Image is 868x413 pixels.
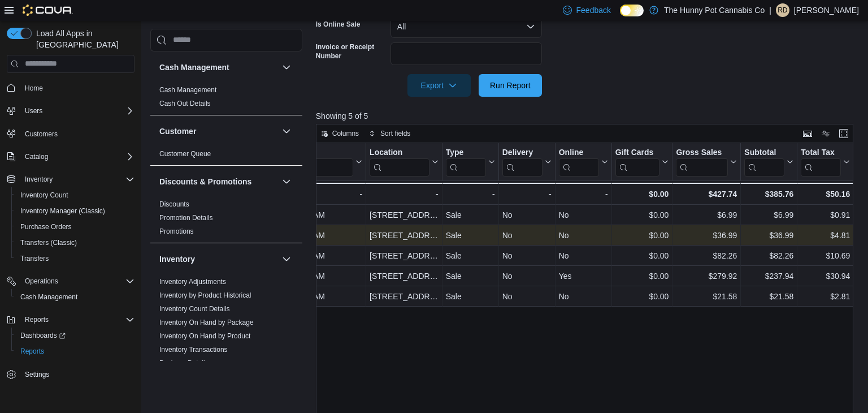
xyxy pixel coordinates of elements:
[801,147,841,176] div: Total Tax
[159,61,229,72] h3: Cash Management
[159,332,250,339] a: Inventory On Hand by Product
[159,213,213,221] a: Promotion Details
[502,249,552,263] div: No
[16,236,81,249] a: Transfers (Classic)
[11,203,139,219] button: Inventory Manager (Classic)
[819,127,832,140] button: Display options
[159,85,216,94] span: Cash Management
[20,222,72,231] span: Purchase Orders
[559,147,599,158] div: Online
[16,329,134,342] span: Dashboards
[16,220,76,234] a: Purchase Orders
[11,343,139,359] button: Reports
[370,290,439,303] div: [STREET_ADDRESS]
[615,290,669,303] div: $0.00
[285,147,353,158] div: Time
[676,229,737,242] div: $36.99
[159,175,277,187] button: Discounts & Promotions
[676,208,737,222] div: $6.99
[285,229,362,242] div: 9:30:37 AM
[479,74,542,97] button: Run Report
[25,106,42,115] span: Users
[502,147,552,176] button: Delivery
[16,329,70,342] a: Dashboards
[2,103,139,119] button: Users
[159,213,213,222] span: Promotion Details
[159,359,209,367] a: Package Details
[370,147,439,176] button: Location
[370,208,439,222] div: [STREET_ADDRESS]
[559,208,608,222] div: No
[559,290,608,303] div: No
[280,252,293,265] button: Inventory
[676,290,737,303] div: $21.58
[559,147,608,176] button: Online
[316,42,386,61] label: Invoice or Receipt Number
[7,75,134,412] nav: Complex example
[280,124,293,137] button: Customer
[159,331,250,340] span: Inventory On Hand by Product
[316,110,859,122] p: Showing 5 of 5
[446,249,495,263] div: Sale
[20,173,134,186] span: Inventory
[20,127,134,141] span: Customers
[11,251,139,266] button: Transfers
[159,125,277,136] button: Customer
[159,277,226,285] a: Inventory Adjustments
[744,269,793,283] div: $237.94
[150,83,302,114] div: Cash Management
[159,345,228,353] a: Inventory Transactions
[502,187,552,201] div: -
[615,147,660,176] div: Gift Card Sales
[620,16,620,17] span: Dark Mode
[20,206,105,216] span: Inventory Manager (Classic)
[20,254,49,263] span: Transfers
[615,147,669,176] button: Gift Cards
[16,204,134,218] span: Inventory Manager (Classic)
[11,328,139,343] a: Dashboards
[664,3,765,17] p: The Hunny Pot Cannabis Co
[285,147,362,176] button: Time
[390,15,542,38] button: All
[159,304,230,313] span: Inventory Count Details
[20,150,134,164] span: Catalog
[801,208,850,222] div: $0.91
[285,187,362,201] div: -
[20,81,47,95] a: Home
[370,249,439,263] div: [STREET_ADDRESS]
[837,127,850,140] button: Enter fullscreen
[20,347,44,356] span: Reports
[16,188,134,202] span: Inventory Count
[502,269,552,283] div: No
[20,313,134,326] span: Reports
[2,171,139,187] button: Inventory
[615,147,660,158] div: Gift Cards
[285,147,353,176] div: Time
[16,252,53,265] a: Transfers
[620,5,644,16] input: Dark Mode
[446,147,486,176] div: Type
[20,127,62,141] a: Customers
[159,345,228,354] span: Inventory Transactions
[615,229,669,242] div: $0.00
[559,187,608,201] div: -
[159,98,211,107] span: Cash Out Details
[16,345,49,358] a: Reports
[776,3,789,17] div: Raquel Di Cresce
[159,125,196,136] h3: Customer
[25,152,48,161] span: Catalog
[446,147,486,158] div: Type
[20,274,134,288] span: Operations
[11,235,139,251] button: Transfers (Classic)
[2,273,139,289] button: Operations
[25,315,49,324] span: Reports
[407,74,471,97] button: Export
[794,3,859,17] p: [PERSON_NAME]
[502,208,552,222] div: No
[801,290,850,303] div: $2.81
[316,20,361,29] label: Is Online Sale
[11,289,139,305] button: Cash Management
[801,187,850,201] div: $50.16
[744,208,793,222] div: $6.99
[446,187,495,201] div: -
